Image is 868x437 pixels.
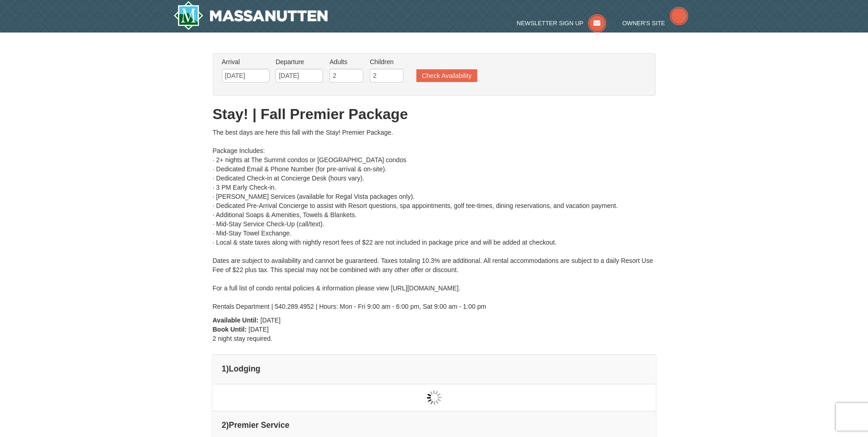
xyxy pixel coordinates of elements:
span: Newsletter Sign Up [517,20,583,27]
div: The best days are here this fall with the Stay! Premier Package. Package Includes: · 2+ nights at... [213,128,656,311]
button: Check Availability [416,69,477,82]
span: [DATE] [260,317,280,324]
span: ) [226,364,229,373]
span: Owner's Site [622,20,665,27]
label: Arrival [222,57,270,66]
a: Massanutten Resort [173,1,328,30]
span: [DATE] [248,326,269,333]
label: Adults [329,57,363,66]
a: Owner's Site [622,20,688,27]
img: wait gif [427,390,442,405]
label: Children [370,57,404,66]
span: 2 night stay required. [213,335,273,342]
strong: Book Until: [213,326,247,333]
label: Departure [275,57,323,66]
span: ) [226,421,229,430]
strong: Available Until: [213,317,259,324]
h4: 2 Premier Service [222,421,647,430]
a: Newsletter Sign Up [517,20,606,27]
h1: Stay! | Fall Premier Package [213,105,656,123]
img: Massanutten Resort Logo [173,1,328,30]
h4: 1 Lodging [222,364,647,373]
